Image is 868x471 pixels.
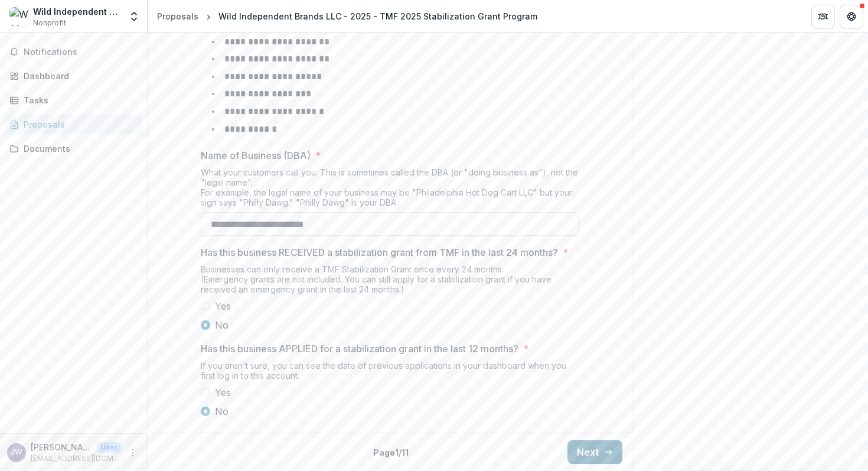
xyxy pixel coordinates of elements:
[33,18,66,28] span: Nonprofit
[201,264,579,299] div: Businesses can only receive a TMF Stabilization Grant once every 24 months. (Emergency grants are...
[24,47,138,57] span: Notifications
[201,148,311,163] p: Name of Business (DBA)
[5,43,142,61] button: Notifications
[811,5,835,28] button: Partners
[215,318,229,332] span: No
[97,442,121,453] p: User
[24,94,133,106] div: Tasks
[126,446,140,460] button: More
[11,449,22,456] div: Jeffrey Wild
[840,5,863,28] button: Get Help
[24,142,133,155] div: Documents
[567,440,622,464] button: Next
[5,139,142,158] a: Documents
[5,115,142,134] a: Proposals
[152,8,542,25] nav: breadcrumb
[9,7,28,26] img: Wild Independent Brands LLC
[31,453,121,464] p: [EMAIL_ADDRESS][DOMAIN_NAME]
[201,245,558,259] p: Has this business RECEIVED a stabilization grant from TMF in the last 24 months?
[373,446,409,459] p: Page 1 / 11
[215,385,231,399] span: Yes
[201,360,579,385] div: If you aren't sure, you can see the date of previous applications in your dashboard when you firs...
[218,10,537,22] div: Wild Independent Brands LLC - 2025 - TMF 2025 Stabilization Grant Program
[201,167,579,212] div: What your customers call you. This is sometimes called the DBA (or "doing business as"), not the ...
[24,118,133,131] div: Proposals
[5,66,142,86] a: Dashboard
[201,342,518,356] p: Has this business APPLIED for a stabilization grant in the last 12 months?
[215,299,231,313] span: Yes
[24,70,133,82] div: Dashboard
[157,10,198,22] div: Proposals
[126,5,142,28] button: Open entity switcher
[31,441,92,453] p: [PERSON_NAME]
[215,404,229,418] span: No
[5,90,142,110] a: Tasks
[152,8,203,25] a: Proposals
[33,5,121,18] div: Wild Independent Brands LLC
